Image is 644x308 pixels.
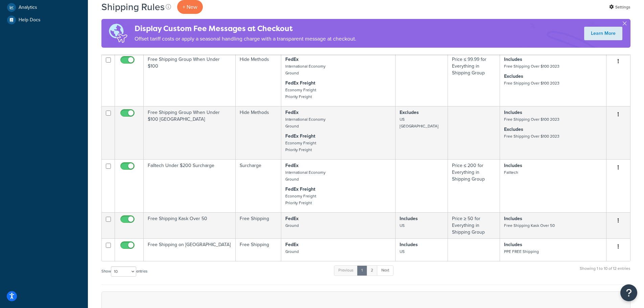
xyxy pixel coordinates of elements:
[504,215,522,222] strong: Includes
[285,169,326,182] small: International Economy Ground
[400,215,418,222] strong: Includes
[377,265,393,276] a: Next
[144,238,236,261] td: Free Shipping on [GEOGRAPHIC_DATA]
[366,265,378,276] a: 2
[101,266,147,277] label: Show entries
[19,5,37,10] span: Analytics
[504,73,523,80] strong: Excludes
[285,248,299,255] small: Ground
[620,284,637,301] button: Open Resource Center
[609,2,630,12] a: Settings
[285,222,299,229] small: Ground
[504,169,518,175] small: Falltech
[504,248,539,255] small: PPE FREE Shipping
[285,56,299,63] strong: FedEx
[5,1,83,14] a: Analytics
[285,193,316,206] small: Economy Freight Priority Freight
[236,212,281,238] td: Free Shipping
[144,212,236,238] td: Free Shipping Kask Over 50
[400,248,405,255] small: US
[236,159,281,212] td: Surcharge
[448,212,500,238] td: Price ≥ 50 for Everything in Shipping Group
[504,80,559,86] small: Free Shipping Over $100 2023
[285,79,315,87] strong: FedEx Freight
[111,266,136,277] select: Showentries
[504,133,559,139] small: Free Shipping Over $100 2023
[504,116,559,122] small: Free Shipping Over $100 2023
[285,133,315,140] strong: FedEx Freight
[504,63,559,69] small: Free Shipping Over $100 2023
[135,23,356,34] h4: Display Custom Fee Messages at Checkout
[144,159,236,212] td: Falltech Under $200 Surcharge
[285,87,316,100] small: Economy Freight Priority Freight
[101,0,165,14] h1: Shipping Rules
[334,265,358,276] a: Previous
[504,56,522,63] strong: Includes
[285,116,326,129] small: International Economy Ground
[5,14,83,26] a: Help Docs
[135,34,356,44] p: Offset tariff costs or apply a seasonal handling charge with a transparent message at checkout.
[285,186,315,193] strong: FedEx Freight
[285,215,299,222] strong: FedEx
[101,19,135,48] img: duties-banner-06bc72dcb5fe05cb3f9472aba00be2ae8eb53ab6f0d8bb03d382ba314ac3c341.png
[236,106,281,159] td: Hide Methods
[504,162,522,169] strong: Includes
[448,53,500,106] td: Price ≤ 99.99 for Everything in Shipping Group
[400,222,405,229] small: US
[285,162,299,169] strong: FedEx
[504,222,555,229] small: Free Shipping Kask Over 50
[19,17,41,23] span: Help Docs
[285,140,316,153] small: Economy Freight Priority Freight
[285,63,326,76] small: International Economy Ground
[144,53,236,106] td: Free Shipping Group When Under $100
[285,109,299,116] strong: FedEx
[504,109,522,116] strong: Includes
[584,27,622,40] a: Learn More
[504,126,523,133] strong: Excludes
[285,241,299,248] strong: FedEx
[400,109,419,116] strong: Excludes
[357,265,367,276] a: 1
[236,238,281,261] td: Free Shipping
[504,241,522,248] strong: Includes
[448,159,500,212] td: Price ≤ 200 for Everything in Shipping Group
[144,106,236,159] td: Free Shipping Group When Under $100 [GEOGRAPHIC_DATA]
[580,265,630,279] div: Showing 1 to 10 of 12 entries
[236,53,281,106] td: Hide Methods
[400,241,418,248] strong: Includes
[400,116,438,129] small: US [GEOGRAPHIC_DATA]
